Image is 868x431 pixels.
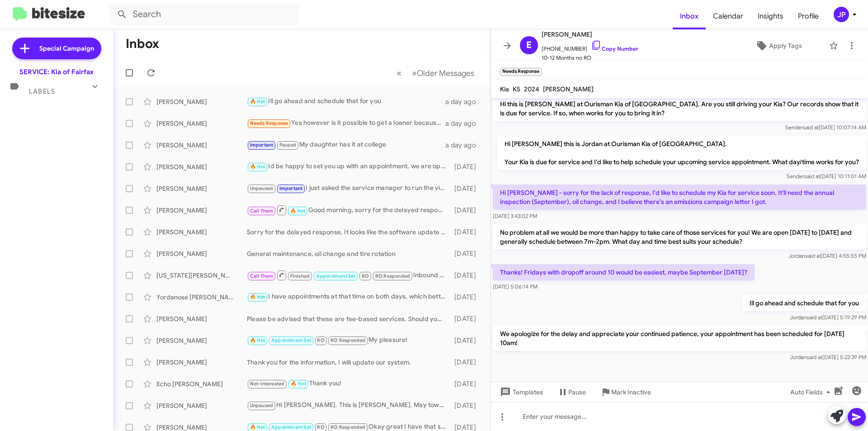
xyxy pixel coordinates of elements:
[706,3,750,29] a: Calendar
[247,379,450,389] div: Thank you!
[250,185,274,191] span: Unpaused
[568,384,586,400] span: Pause
[290,208,306,214] span: 🔥 Hot
[247,358,450,367] div: Thank you for the information, I will update our system.
[450,206,483,215] div: [DATE]
[250,403,274,408] span: Unpaused
[250,164,265,170] span: 🔥 Hot
[247,118,445,128] div: Yes however is it possible to get a loaner because that is my only means of travel for myself and...
[156,358,247,367] div: [PERSON_NAME]
[250,424,265,430] span: 🔥 Hot
[445,141,483,150] div: a day ago
[316,273,356,279] span: Appointment Set
[788,252,866,259] span: Jordan [DATE] 4:55:55 PM
[500,85,509,93] span: Kia
[497,136,866,170] p: Hi [PERSON_NAME] this is Jordan at Ourisman Kia of [GEOGRAPHIC_DATA]. Your Kia is due for service...
[396,67,401,79] span: «
[826,7,858,22] button: JP
[126,37,159,51] h1: Inbox
[742,295,866,311] p: Ill go ahead and schedule that for you
[19,67,94,76] div: SERVICE: Kia of Fairfax
[498,384,543,400] span: Templates
[317,424,324,430] span: RO
[769,38,802,54] span: Apply Tags
[790,314,866,321] span: Jordan [DATE] 5:19:29 PM
[450,227,483,237] div: [DATE]
[291,381,306,387] span: 🔥 Hot
[611,384,651,400] span: Mark Inactive
[271,424,311,430] span: Appointment Set
[450,162,483,171] div: [DATE]
[279,185,303,191] span: Important
[493,213,537,219] span: [DATE] 3:43:02 PM
[12,38,101,59] a: Special Campaign
[109,4,299,25] input: Search
[445,119,483,128] div: a day ago
[450,271,483,280] div: [DATE]
[29,87,55,95] span: Labels
[156,314,247,323] div: [PERSON_NAME]
[156,401,247,410] div: [PERSON_NAME]
[750,3,791,29] a: Insights
[250,142,274,148] span: Important
[271,337,311,343] span: Appointment Set
[805,252,821,259] span: said at
[247,161,450,172] div: Id be happy to set you up with an appointment, we are open [DATE] through [DATE] and generally sc...
[247,400,450,411] div: Hi [PERSON_NAME]. This is [PERSON_NAME]. May towards the end of the month.
[790,354,866,360] span: Jordan [DATE] 5:22:39 PM
[250,208,274,214] span: Call Them
[591,45,638,52] a: Copy Number
[785,124,866,131] span: Sender [DATE] 10:07:14 AM
[450,336,483,345] div: [DATE]
[513,85,520,93] span: K5
[330,424,365,430] span: RO Responded
[279,142,296,148] span: Paused
[526,38,532,52] span: E
[247,270,450,281] div: Inbound Call
[247,140,445,150] div: My daughter has it at college
[550,384,593,400] button: Pause
[156,184,247,193] div: [PERSON_NAME]
[732,38,825,54] button: Apply Tags
[375,273,410,279] span: RO Responded
[807,354,822,360] span: said at
[156,293,247,302] div: Yordanose [PERSON_NAME]
[493,326,866,351] p: We apologize for the delay and appreciate your continued patience, your appointment has been sche...
[493,185,866,210] p: Hi [PERSON_NAME] - sorry for the lack of response, I'd like to schedule my Kia for service soon. ...
[542,53,638,62] span: 10-12 Months no RO
[790,384,834,400] span: Auto Fields
[250,99,265,104] span: 🔥 Hot
[543,85,594,93] span: [PERSON_NAME]
[250,337,265,343] span: 🔥 Hot
[250,381,285,387] span: Not-Interested
[417,68,474,78] span: Older Messages
[156,141,247,150] div: [PERSON_NAME]
[392,64,480,82] nav: Page navigation example
[787,173,866,180] span: Sender [DATE] 10:11:01 AM
[493,224,866,250] p: No problem at all we would be more than happy to take care of those services for you! We are open...
[524,85,539,93] span: 2024
[391,64,407,82] button: Previous
[491,384,550,400] button: Templates
[450,184,483,193] div: [DATE]
[406,64,480,82] button: Next
[412,67,417,79] span: »
[834,7,849,22] div: JP
[791,3,826,29] a: Profile
[500,68,542,76] small: Needs Response
[542,40,638,53] span: [PHONE_NUMBER]
[493,283,538,290] span: [DATE] 5:06:14 PM
[362,273,369,279] span: RO
[673,3,706,29] a: Inbox
[450,293,483,302] div: [DATE]
[156,227,247,237] div: [PERSON_NAME]
[493,264,755,280] p: Thanks! Fridays with dropoff around 10 would be easiest, maybe September [DATE]?
[247,183,450,194] div: I just asked the service manager to run the vin n umber for potential recalls and he advised me t...
[156,336,247,345] div: [PERSON_NAME]
[450,379,483,388] div: [DATE]
[247,204,450,216] div: Good morning, sorry for the delayed response, I saw that you called in, did someone help you or d...
[39,44,94,53] span: Special Campaign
